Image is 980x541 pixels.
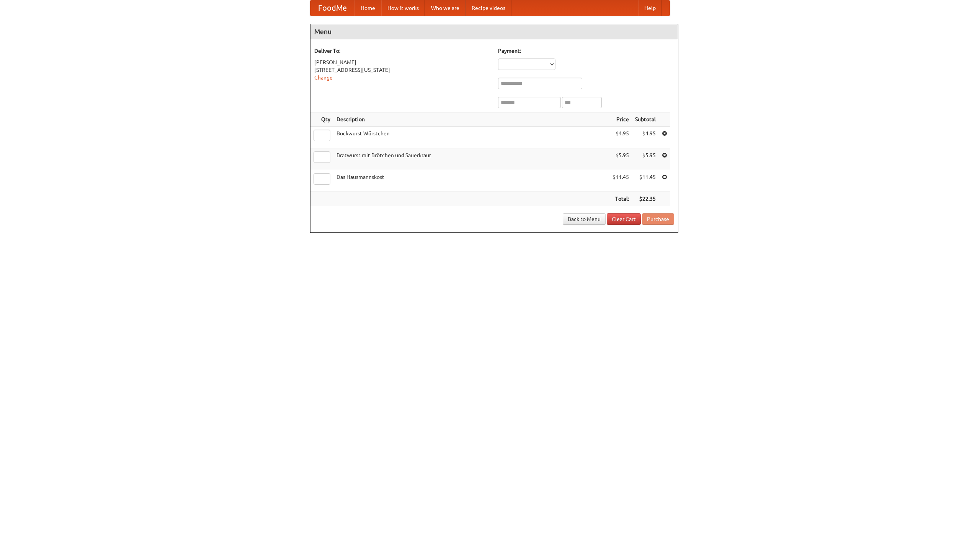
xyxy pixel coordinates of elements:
[563,213,606,225] a: Back to Menu
[310,24,678,39] h4: Menu
[638,0,662,16] a: Help
[425,0,465,16] a: Who we are
[632,148,659,170] td: $5.95
[314,58,490,66] div: [PERSON_NAME]
[632,112,659,127] th: Subtotal
[314,75,333,81] a: Change
[609,148,632,170] td: $5.95
[310,0,354,16] a: FoodMe
[642,213,674,225] button: Purchase
[333,148,609,170] td: Bratwurst mit Brötchen und Sauerkraut
[632,127,659,148] td: $4.95
[354,0,381,16] a: Home
[632,170,659,192] td: $11.45
[607,213,641,225] a: Clear Cart
[333,112,609,127] th: Description
[609,192,632,206] th: Total:
[333,170,609,192] td: Das Hausmannskost
[333,127,609,148] td: Bockwurst Würstchen
[381,0,425,16] a: How it works
[314,66,490,74] div: [STREET_ADDRESS][US_STATE]
[314,47,490,55] h5: Deliver To:
[465,0,511,16] a: Recipe videos
[498,47,674,55] h5: Payment:
[310,112,333,127] th: Qty
[609,170,632,192] td: $11.45
[609,112,632,127] th: Price
[609,127,632,148] td: $4.95
[632,192,659,206] th: $22.35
